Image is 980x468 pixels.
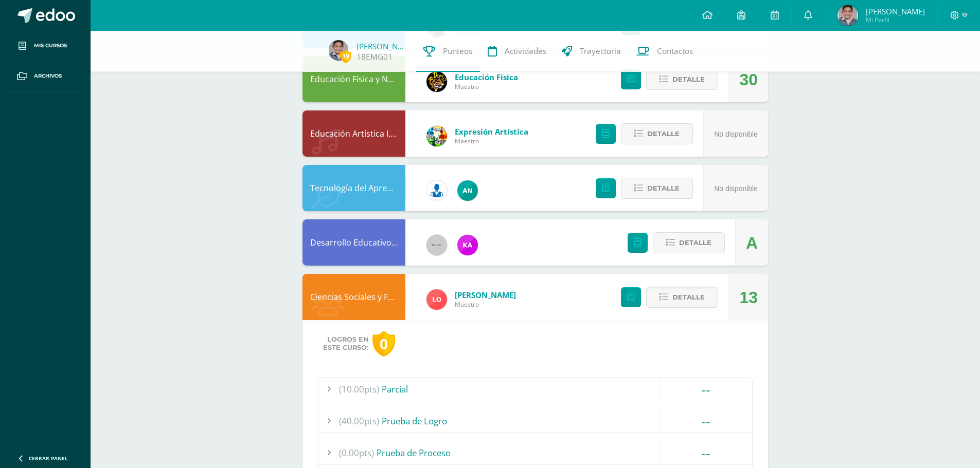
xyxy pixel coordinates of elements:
span: Detalle [647,179,680,198]
img: 60x60 [426,235,447,255]
img: 59290ed508a7c2aec46e59874efad3b5.png [426,289,447,310]
a: Punteos [416,31,480,72]
div: Educación Física y Natación [302,56,405,102]
span: -- [701,411,710,430]
img: 05ee8f3aa2e004bc19e84eb2325bd6d4.png [457,180,478,201]
div: 13 [739,274,758,321]
span: Detalle [679,233,711,252]
span: Punteos [443,46,472,57]
span: [PERSON_NAME] [866,6,925,16]
span: (10.00pts) [339,378,379,401]
span: No disponible [714,130,758,138]
span: -- [701,380,710,399]
button: Detalle [646,69,718,90]
span: Detalle [672,70,705,89]
span: No disponible [714,184,758,193]
div: Parcial [318,378,752,401]
span: Archivos [34,72,62,80]
img: 6ed6846fa57649245178fca9fc9a58dd.png [426,180,447,201]
a: Trayectoria [554,31,629,72]
span: [PERSON_NAME] [455,290,516,300]
span: Maestro [455,137,528,145]
span: 19 [340,50,351,63]
button: Detalle [646,287,718,308]
span: -- [701,443,710,462]
a: Archivos [8,61,82,91]
div: A [746,220,758,266]
div: Prueba de Proceso [318,441,752,464]
span: Contactos [657,46,693,57]
a: [PERSON_NAME] [357,41,408,51]
button: Detalle [621,178,693,199]
span: Mis cursos [34,42,67,50]
a: Mis cursos [8,31,82,61]
div: Educación Artística I, Música y Danza [302,110,405,157]
img: c22eef5e15fa7cb0b34353c312762fbd.png [328,40,349,61]
span: Cerrar panel [29,455,68,462]
div: 30 [739,57,758,103]
span: Maestro [455,82,518,91]
div: Prueba de Logro [318,409,752,433]
span: Detalle [647,124,680,143]
span: (0.00pts) [339,441,374,464]
div: 0 [372,331,395,357]
button: Detalle [621,123,693,144]
span: Actividades [505,46,546,57]
button: Detalle [653,232,725,253]
span: Logros en este curso: [323,335,368,352]
span: Maestro [455,300,516,309]
span: Educación Física [455,72,518,82]
a: 18EMG01 [357,51,393,62]
span: Mi Perfil [866,15,925,24]
div: Tecnología del Aprendizaje y la Comunicación (Informática) [302,165,405,211]
span: Trayectoria [580,46,621,57]
img: eda3c0d1caa5ac1a520cf0290d7c6ae4.png [426,71,447,92]
div: Desarrollo Educativo y Proyecto de Vida [302,219,405,266]
img: 159e24a6ecedfdf8f489544946a573f0.png [426,126,447,146]
span: (40.00pts) [339,409,379,433]
a: Contactos [629,31,701,72]
span: Detalle [672,288,705,307]
div: Ciencias Sociales y Formación Ciudadana e Interculturalidad [302,274,405,320]
span: Expresión Artística [455,126,528,137]
img: c598cf620f05ed9e056c565954b1490b.png [457,235,478,255]
a: Actividades [480,31,554,72]
img: c22eef5e15fa7cb0b34353c312762fbd.png [838,5,858,26]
